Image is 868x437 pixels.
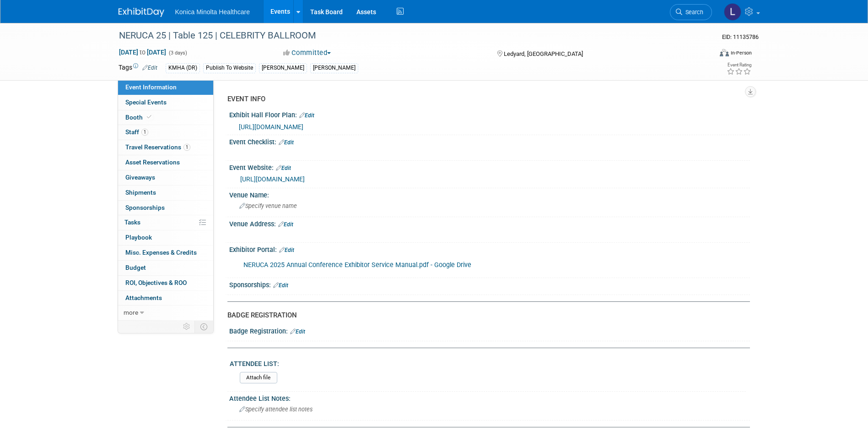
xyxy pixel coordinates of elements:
[118,201,213,215] a: Sponsorships
[168,50,187,56] span: (3 days)
[118,291,213,306] a: Attachments
[138,49,147,56] span: to
[727,63,751,67] div: Event Rating
[118,246,213,260] a: Misc. Expenses & Credits
[119,8,164,17] img: ExhibitDay
[179,321,195,333] td: Personalize Event Tab Strip
[118,261,213,275] a: Budget
[670,4,712,20] a: Search
[229,278,750,290] div: Sponsorships:
[194,321,213,333] td: Toggle Event Tabs
[119,48,167,56] span: [DATE] [DATE]
[118,125,213,140] a: Staff1
[722,33,759,40] span: Event ID: 11135786
[273,282,288,289] a: Edit
[229,188,750,200] div: Venue Name:
[118,95,213,110] a: Special Events
[279,139,294,146] a: Edit
[125,264,146,271] span: Budget
[119,63,157,73] td: Tags
[142,65,157,71] a: Edit
[175,8,250,16] span: Konica Minolta Healthcare
[125,204,165,211] span: Sponsorships
[227,94,743,104] div: EVENT INFO
[240,175,305,183] a: [URL][DOMAIN_NAME]
[259,63,307,73] div: [PERSON_NAME]
[125,279,187,286] span: ROI, Objectives & ROO
[125,128,148,136] span: Staff
[118,215,213,230] a: Tasks
[125,174,155,181] span: Giveaways
[229,243,750,255] div: Exhibitor Portal:
[278,221,293,228] a: Edit
[125,189,156,196] span: Shipments
[229,135,750,147] div: Event Checklist:
[125,158,180,166] span: Asset Reservations
[118,230,213,245] a: Playbook
[147,115,151,120] i: Booth reservation complete
[658,48,752,61] div: Event Format
[183,144,190,151] span: 1
[141,129,148,136] span: 1
[724,3,741,21] img: Lisette Carrara
[229,161,750,173] div: Event Website:
[118,186,213,200] a: Shipments
[229,217,750,229] div: Venue Address:
[124,309,138,316] span: more
[310,63,358,73] div: [PERSON_NAME]
[682,9,703,16] span: Search
[124,218,140,226] span: Tasks
[125,249,197,256] span: Misc. Expenses & Credits
[229,108,750,120] div: Exhibit Hall Floor Plan:
[125,234,152,241] span: Playbook
[276,165,291,171] a: Edit
[229,392,750,403] div: Attendee List Notes:
[125,83,177,91] span: Event Information
[125,114,153,121] span: Booth
[118,170,213,185] a: Giveaways
[279,247,294,253] a: Edit
[166,63,200,73] div: KMHA (DR)
[116,27,698,44] div: NERUCA 25 | Table 125 | CELEBRITY BALLROOM
[203,63,256,73] div: Publish To Website
[290,328,305,335] a: Edit
[118,80,213,95] a: Event Information
[239,406,313,413] span: Specify attendee list notes
[280,48,334,58] button: Committed
[730,49,752,56] div: In-Person
[504,50,583,57] span: Ledyard, [GEOGRAPHIC_DATA]
[299,112,314,119] a: Edit
[125,294,162,301] span: Attachments
[118,276,213,290] a: ROI, Objectives & ROO
[720,49,729,56] img: Format-Inperson.png
[227,311,743,320] div: BADGE REGISTRATION
[118,140,213,155] a: Travel Reservations1
[243,261,471,269] a: NERUCA 2025 Annual Conference Exhibitor Service Manual.pdf - Google Drive
[118,306,213,320] a: more
[125,98,167,106] span: Special Events
[239,123,303,131] a: [URL][DOMAIN_NAME]
[229,324,750,336] div: Badge Registration:
[239,202,297,209] span: Specify venue name
[125,143,190,151] span: Travel Reservations
[118,155,213,170] a: Asset Reservations
[230,357,746,368] div: ATTENDEE LIST:
[118,110,213,125] a: Booth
